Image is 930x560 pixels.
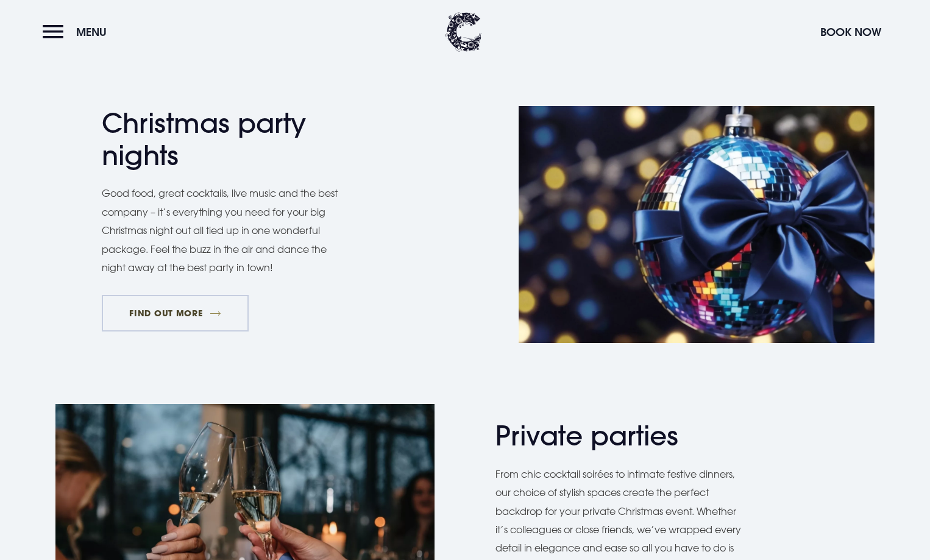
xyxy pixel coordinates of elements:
[519,106,875,343] img: Hotel Christmas in Northern Ireland
[76,25,107,39] span: Menu
[445,12,482,52] img: Clandeboye Lodge
[43,19,113,45] button: Menu
[495,420,733,452] h2: Private parties
[102,184,352,277] p: Good food, great cocktails, live music and the best company – it’s everything you need for your b...
[814,19,887,45] button: Book Now
[102,295,249,331] a: FIND OUT MORE
[102,107,339,172] h2: Christmas party nights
